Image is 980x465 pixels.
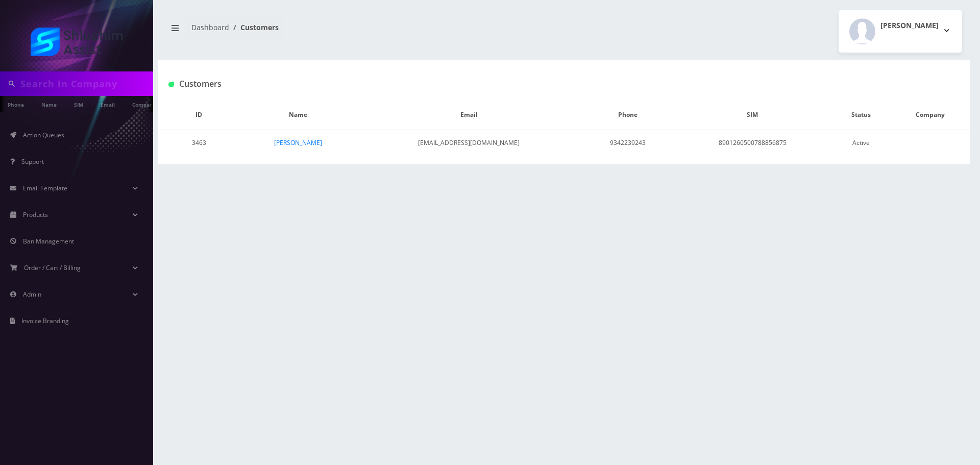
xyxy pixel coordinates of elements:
[31,28,122,56] img: Shluchim Assist
[23,237,74,246] span: Ban Management
[158,130,239,156] td: 3463
[274,138,322,147] a: [PERSON_NAME]
[831,130,891,156] td: Active
[23,131,64,139] span: Action Queues
[831,100,891,130] th: Status
[880,21,939,30] h2: [PERSON_NAME]
[127,96,161,112] a: Company
[24,263,81,272] span: Order / Cart / Billing
[158,100,239,130] th: ID
[21,157,44,166] span: Support
[581,100,674,130] th: Phone
[3,96,29,112] a: Phone
[191,22,229,32] a: Dashboard
[891,100,970,130] th: Company
[168,79,825,89] h1: Customers
[23,290,41,299] span: Admin
[674,130,831,156] td: 8901260500788856875
[229,22,279,33] li: Customers
[20,74,151,93] input: Search in Company
[674,100,831,130] th: SIM
[21,316,69,325] span: Invoice Branding
[239,100,356,130] th: Name
[356,100,581,130] th: Email
[839,10,962,53] button: [PERSON_NAME]
[166,17,556,46] nav: breadcrumb
[36,96,62,112] a: Name
[69,96,88,112] a: SIM
[95,96,120,112] a: Email
[23,210,48,219] span: Products
[581,130,674,156] td: 9342239243
[356,130,581,156] td: [EMAIL_ADDRESS][DOMAIN_NAME]
[23,184,67,192] span: Email Template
